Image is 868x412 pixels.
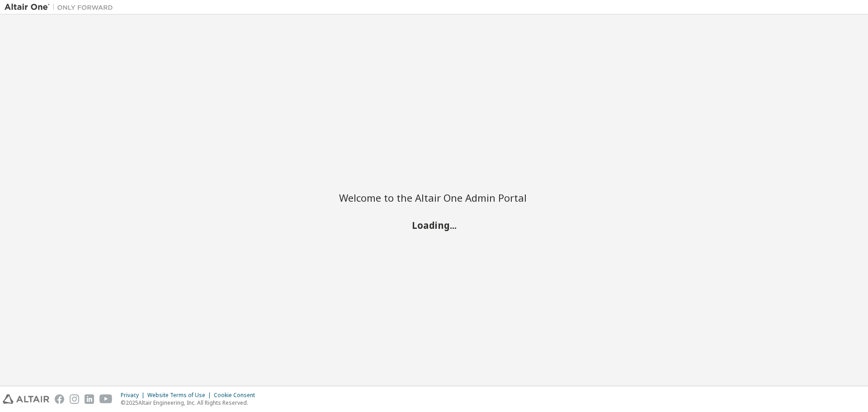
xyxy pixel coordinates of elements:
[99,394,113,404] img: youtube.svg
[85,394,94,404] img: linkedin.svg
[55,394,64,404] img: facebook.svg
[121,399,260,407] p: © 2025 Altair Engineering, Inc. All Rights Reserved.
[121,392,147,399] div: Privacy
[339,219,529,231] h2: Loading...
[70,394,79,404] img: instagram.svg
[5,3,118,12] img: Altair One
[339,191,529,204] h2: Welcome to the Altair One Admin Portal
[3,394,49,404] img: altair_logo.svg
[147,392,214,399] div: Website Terms of Use
[214,392,260,399] div: Cookie Consent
